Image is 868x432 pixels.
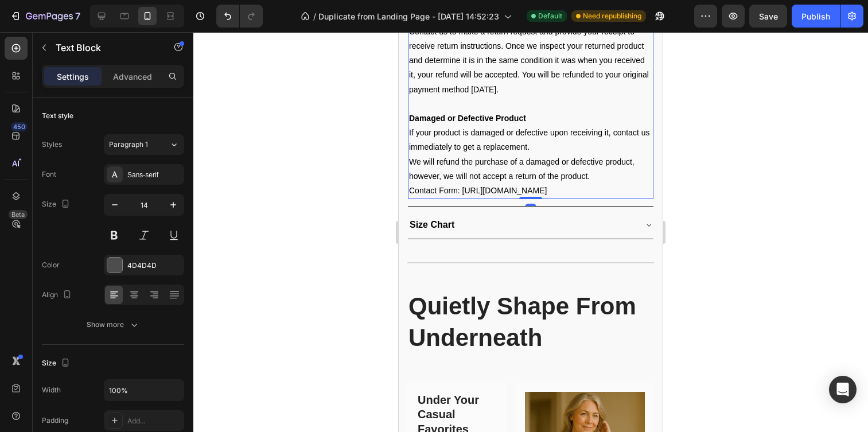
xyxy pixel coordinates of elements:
button: 7 [5,5,85,28]
div: Open Intercom Messenger [829,376,857,403]
span: Need republishing [583,11,641,21]
span: Paragraph 1 [109,139,148,150]
div: Styles [42,139,62,150]
div: Size [42,197,72,212]
span: If your product is damaged or defective upon receiving it, contact us immediately to get a replac... [10,96,251,119]
button: Paragraph 1 [104,134,184,155]
p: Text Block [56,41,153,55]
div: 4D4D4D [127,260,181,271]
span: Duplicate from Landing Page - [DATE] 14:52:23 [318,10,499,22]
p: 7 [75,9,80,23]
div: Sans-serif [127,170,181,180]
strong: Damaged or Defective Product [10,81,127,91]
div: Beta [9,210,28,219]
div: Size [42,356,72,371]
p: Settings [57,71,89,83]
button: Publish [792,5,840,28]
div: Undo/Redo [216,5,263,28]
button: Save [749,5,787,28]
div: 450 [11,122,28,131]
iframe: Design area [399,32,663,432]
div: Add... [127,416,181,426]
p: Advanced [113,71,152,83]
div: Padding [42,415,68,426]
input: Auto [104,380,184,400]
span: / [313,10,316,22]
div: 0 [126,172,138,181]
strong: Under Your Casual Favorites [19,361,80,403]
div: Show more [87,319,140,330]
div: Publish [801,10,830,22]
div: Font [42,169,56,180]
div: Color [42,260,60,270]
span: Quietly Shape From Underneath [10,260,238,319]
span: Default [538,11,562,21]
span: Contact Form: [URL][DOMAIN_NAME] [10,154,148,163]
div: Align [42,287,74,303]
span: We will refund the purchase of a damaged or defective product, however, we will not accept a retu... [10,125,236,149]
div: Text style [42,111,73,121]
span: Save [759,11,778,21]
strong: Size Chart [11,188,56,197]
button: Show more [42,314,184,335]
div: Width [42,385,61,395]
